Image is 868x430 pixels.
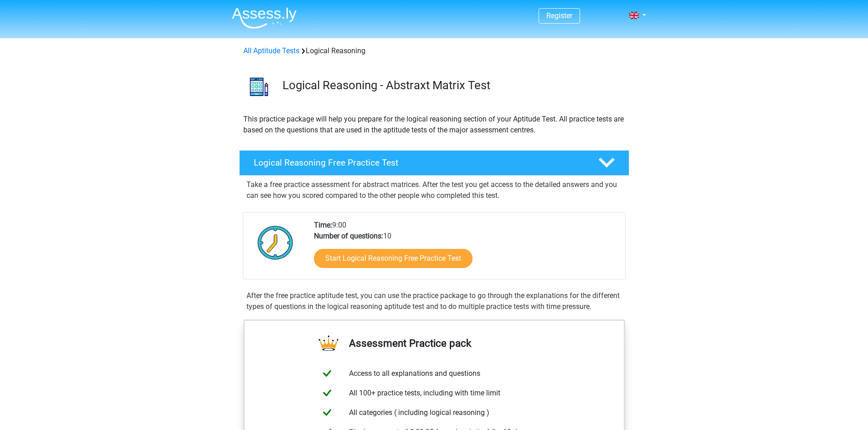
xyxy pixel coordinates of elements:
[247,179,622,201] p: Take a free practice assessment for abstract matrices. After the test you get access to the detai...
[282,78,622,92] h3: Logical Reasoning - Abstraxt Matrix Test
[307,220,625,279] div: 9:00 10
[254,157,584,168] h4: Logical Reasoning Free Practice Test
[314,249,473,268] a: Start Logical Reasoning Free Practice Test
[243,290,626,312] div: After the free practice aptitude test, you can use the practice package to go through the explana...
[243,46,299,55] a: All Aptitude Tests
[314,221,332,229] b: Time:
[236,150,633,176] a: Logical Reasoning Free Practice Test
[243,114,625,136] p: This practice package will help you prepare for the logical reasoning section of your Aptitude Te...
[314,232,383,240] b: Number of questions:
[240,67,278,106] img: logical reasoning
[252,220,298,265] img: Clock
[240,46,629,56] div: Logical Reasoning
[546,11,572,20] a: Register
[232,7,297,29] img: Assessly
